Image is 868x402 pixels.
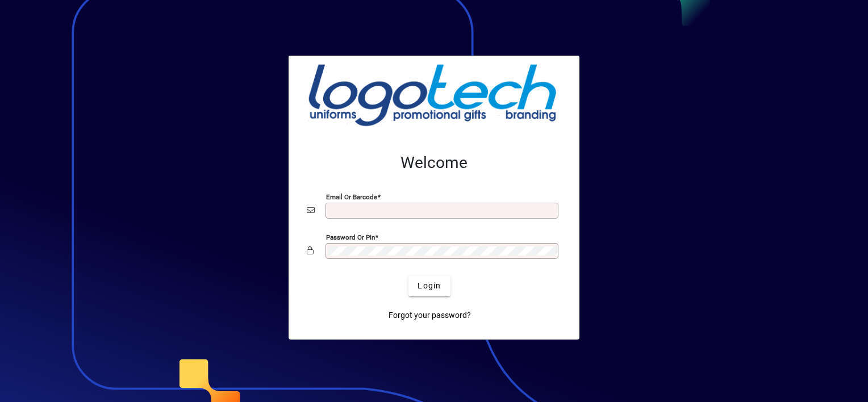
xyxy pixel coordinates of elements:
[418,280,441,292] span: Login
[307,153,561,173] h2: Welcome
[408,276,450,296] button: Login
[326,233,375,241] mat-label: Password or Pin
[384,305,475,326] a: Forgot your password?
[326,192,377,200] mat-label: Email or Barcode
[389,309,471,321] span: Forgot your password?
